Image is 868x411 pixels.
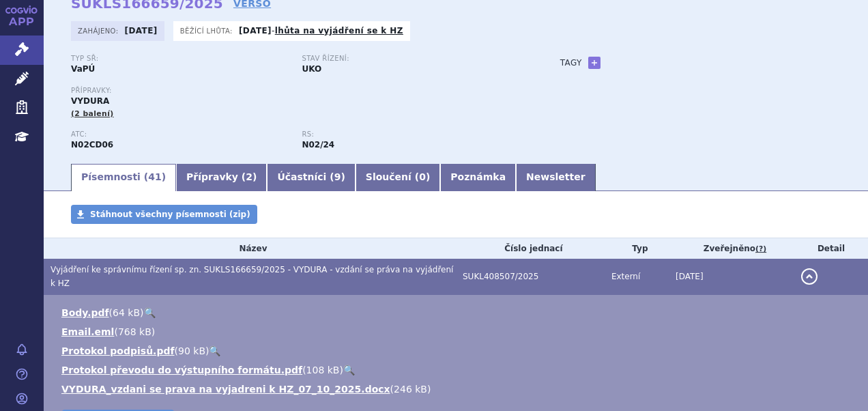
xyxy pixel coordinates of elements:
[605,238,669,259] th: Typ
[669,238,794,259] th: Zveřejněno
[61,345,175,356] a: Protokol podpisů.pdf
[125,26,158,36] strong: [DATE]
[71,87,533,95] p: Přípravky:
[356,164,440,191] a: Sloučení (0)
[78,25,121,36] span: Zahájeno:
[71,164,176,191] a: Písemnosti (41)
[50,265,453,288] span: Vyjádření ke správnímu řízení sp. zn. SUKLS166659/2025 - VYDURA - vzdání se práva na vyjádření k HZ
[113,307,140,318] span: 64 kB
[71,64,95,74] strong: VaPÚ
[302,130,519,139] p: RS:
[516,164,596,191] a: Newsletter
[560,55,582,71] h3: Tagy
[61,307,109,318] a: Body.pdf
[456,259,605,295] td: SUKL408507/2025
[61,363,854,377] li: ( )
[90,210,250,219] span: Stáhnout všechny písemnosti (zip)
[178,345,205,356] span: 90 kB
[801,268,818,285] button: detail
[588,57,601,69] a: +
[71,55,288,63] p: Typ SŘ:
[71,140,113,150] strong: RIMEGEPANT
[180,25,235,36] span: Běžící lhůta:
[61,326,114,337] a: Email.eml
[44,238,456,259] th: Název
[456,238,605,259] th: Číslo jednací
[440,164,516,191] a: Poznámka
[394,384,427,395] span: 246 kB
[755,244,766,254] abbr: (?)
[246,171,252,182] span: 2
[302,140,334,150] strong: rimegepant
[239,26,272,36] strong: [DATE]
[61,325,854,339] li: ( )
[794,238,868,259] th: Detail
[306,365,340,375] span: 108 kB
[61,365,302,375] a: Protokol převodu do výstupního formátu.pdf
[343,365,355,375] a: 🔍
[61,384,390,395] a: VYDURA_vzdani se prava na vyjadreni k HZ_07_10_2025.docx
[611,272,640,281] span: Externí
[71,109,114,118] span: (2 balení)
[71,130,288,139] p: ATC:
[275,26,403,36] a: lhůta na vyjádření se k HZ
[61,382,854,396] li: ( )
[71,96,109,106] span: VYDURA
[61,344,854,358] li: ( )
[669,259,794,295] td: [DATE]
[71,205,257,224] a: Stáhnout všechny písemnosti (zip)
[176,164,267,191] a: Přípravky (2)
[144,307,156,318] a: 🔍
[302,64,321,74] strong: UKO
[419,171,426,182] span: 0
[118,326,151,337] span: 768 kB
[302,55,519,63] p: Stav řízení:
[209,345,220,356] a: 🔍
[267,164,355,191] a: Účastníci (9)
[61,306,854,320] li: ( )
[239,25,403,36] p: -
[334,171,341,182] span: 9
[148,171,161,182] span: 41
